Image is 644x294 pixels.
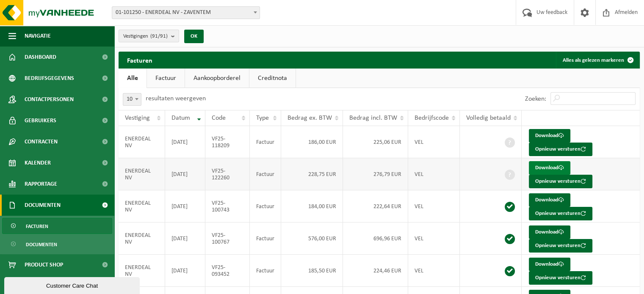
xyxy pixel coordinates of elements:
button: Opnieuw versturen [529,143,592,156]
a: Download [529,129,570,143]
td: VF25-100743 [205,190,249,223]
a: Download [529,193,570,207]
span: Code [212,115,226,121]
span: 10 [123,93,141,106]
span: Datum [171,115,190,121]
td: VEL [408,223,460,255]
td: Factuur [250,223,281,255]
button: Opnieuw versturen [529,175,592,188]
span: Documenten [25,195,61,216]
td: 184,00 EUR [281,190,343,223]
td: [DATE] [165,190,205,223]
span: Dashboard [25,47,56,68]
a: Facturen [2,218,112,234]
td: VEL [408,190,460,223]
td: Factuur [250,190,281,223]
td: [DATE] [165,223,205,255]
button: Opnieuw versturen [529,271,592,285]
td: VEL [408,255,460,287]
span: Bedrag ex. BTW [287,115,332,121]
td: 225,06 EUR [343,126,408,158]
span: Product Shop [25,254,63,275]
span: 10 [123,93,141,105]
td: 276,79 EUR [343,158,408,190]
td: ENERDEAL NV [119,223,165,255]
td: ENERDEAL NV [119,255,165,287]
td: VF25-093452 [205,255,249,287]
td: 224,46 EUR [343,255,408,287]
td: 186,00 EUR [281,126,343,158]
span: Bedrijfsgegevens [25,68,74,89]
a: Factuur [147,69,185,88]
a: Alle [119,69,146,88]
td: 228,75 EUR [281,158,343,190]
span: 01-101250 - ENERDEAL NV - ZAVENTEM [112,6,260,19]
span: Type [256,115,269,121]
td: 576,00 EUR [281,223,343,255]
td: VEL [408,158,460,190]
label: resultaten weergeven [146,95,206,102]
td: VF25-118209 [205,126,249,158]
span: Vestiging [125,115,150,121]
a: Creditnota [249,69,296,88]
button: Opnieuw versturen [529,207,592,220]
td: ENERDEAL NV [119,158,165,190]
span: Volledig betaald [466,115,511,121]
td: Factuur [250,158,281,190]
iframe: chat widget [4,275,141,294]
span: Kalender [25,152,51,173]
button: Alles als gelezen markeren [556,52,639,69]
td: ENERDEAL NV [119,126,165,158]
span: Rapportage [25,173,57,195]
span: Contracten [25,131,58,152]
a: Download [529,225,570,239]
span: Documenten [26,236,57,253]
td: [DATE] [165,158,205,190]
a: Documenten [2,236,112,252]
a: Download [529,161,570,175]
td: 696,96 EUR [343,223,408,255]
td: VF25-100767 [205,223,249,255]
td: ENERDEAL NV [119,190,165,223]
button: Opnieuw versturen [529,239,592,253]
a: Download [529,258,570,271]
td: [DATE] [165,126,205,158]
span: Facturen [26,218,48,234]
td: VEL [408,126,460,158]
span: Bedrijfscode [415,115,449,121]
td: 222,64 EUR [343,190,408,223]
span: Gebruikers [25,110,56,131]
td: VF25-122260 [205,158,249,190]
td: Factuur [250,126,281,158]
td: [DATE] [165,255,205,287]
span: Vestigingen [123,30,168,43]
count: (91/91) [150,33,168,39]
a: Aankoopborderel [185,69,249,88]
h2: Facturen [119,52,161,68]
td: Factuur [250,255,281,287]
span: Bedrag incl. BTW [349,115,397,121]
td: 185,50 EUR [281,255,343,287]
span: 01-101250 - ENERDEAL NV - ZAVENTEM [112,7,260,19]
span: Navigatie [25,25,51,47]
label: Zoeken: [525,96,546,102]
span: Contactpersonen [25,89,74,110]
button: OK [184,30,204,43]
button: Vestigingen(91/91) [119,30,179,42]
